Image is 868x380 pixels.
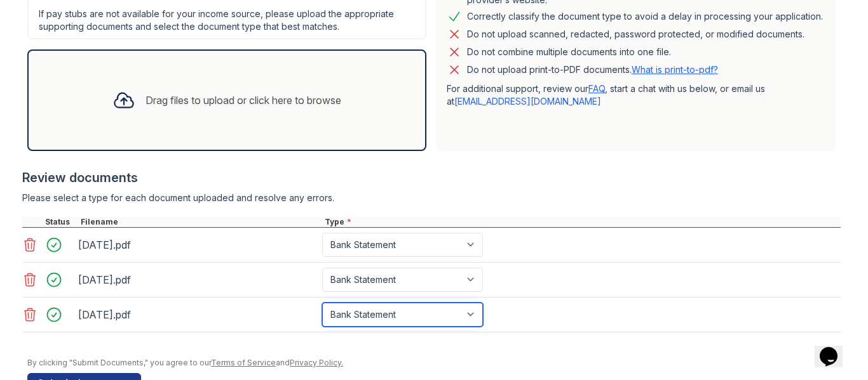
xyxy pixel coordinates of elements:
[467,63,718,76] p: Do not upload print-to-PDF documents.
[146,93,341,108] div: Drag files to upload or click here to browse
[43,217,78,227] div: Status
[632,64,718,75] a: What is print-to-pdf?
[78,235,317,255] div: [DATE].pdf
[22,169,841,187] div: Review documents
[588,83,605,94] a: FAQ
[211,358,276,367] a: Terms of Service
[447,82,825,108] p: For additional support, review our , start a chat with us below, or email us at
[22,192,841,204] div: Please select a type for each document uploaded and resolve any errors.
[27,358,841,368] div: By clicking "Submit Documents," you agree to our and
[815,329,855,367] iframe: chat widget
[467,44,671,60] div: Do not combine multiple documents into one file.
[78,217,322,227] div: Filename
[78,305,317,325] div: [DATE].pdf
[78,270,317,290] div: [DATE].pdf
[467,9,823,24] div: Correctly classify the document type to avoid a delay in processing your application.
[322,217,841,227] div: Type
[454,96,601,107] a: [EMAIL_ADDRESS][DOMAIN_NAME]
[467,27,804,42] div: Do not upload scanned, redacted, password protected, or modified documents.
[290,358,343,367] a: Privacy Policy.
